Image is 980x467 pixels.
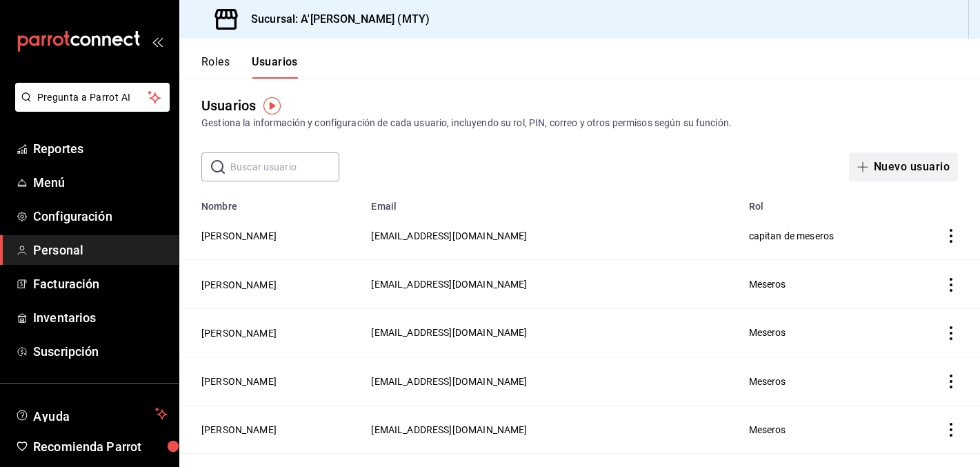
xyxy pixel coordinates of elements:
button: actions [944,326,958,340]
button: Usuarios [252,55,298,79]
span: [EMAIL_ADDRESS][DOMAIN_NAME] [371,376,527,387]
span: [EMAIL_ADDRESS][DOMAIN_NAME] [371,279,527,290]
span: Recomienda Parrot [33,437,168,456]
input: Buscar usuario [230,153,339,181]
div: navigation tabs [201,55,298,79]
button: open_drawer_menu [152,36,163,47]
span: [EMAIL_ADDRESS][DOMAIN_NAME] [371,424,527,435]
button: actions [944,278,958,292]
button: [PERSON_NAME] [201,229,277,243]
span: Meseros [749,424,786,435]
button: Nuevo usuario [849,152,958,181]
button: actions [944,229,958,243]
button: Roles [201,55,230,79]
span: [EMAIL_ADDRESS][DOMAIN_NAME] [371,230,527,241]
span: Reportes [33,139,168,158]
th: Rol [741,192,903,212]
th: Email [363,192,740,212]
span: Menú [33,173,168,192]
button: [PERSON_NAME] [201,375,277,388]
span: Meseros [749,376,786,387]
span: Personal [33,241,168,259]
button: [PERSON_NAME] [201,423,277,437]
span: Meseros [749,279,786,290]
th: Nombre [179,192,363,212]
button: [PERSON_NAME] [201,326,277,340]
button: actions [944,423,958,437]
button: actions [944,375,958,388]
span: Ayuda [33,406,150,422]
span: Configuración [33,207,168,226]
div: Gestiona la información y configuración de cada usuario, incluyendo su rol, PIN, correo y otros p... [201,116,958,130]
h3: Sucursal: A'[PERSON_NAME] (MTY) [240,11,430,28]
span: capitan de meseros [749,230,834,241]
span: Suscripción [33,342,168,361]
span: Meseros [749,327,786,338]
button: [PERSON_NAME] [201,278,277,292]
span: [EMAIL_ADDRESS][DOMAIN_NAME] [371,327,527,338]
span: Facturación [33,275,168,293]
span: Pregunta a Parrot AI [37,90,148,105]
div: Usuarios [201,95,256,116]
img: Tooltip marker [263,97,281,115]
a: Pregunta a Parrot AI [10,100,170,115]
span: Inventarios [33,308,168,327]
button: Pregunta a Parrot AI [15,83,170,112]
